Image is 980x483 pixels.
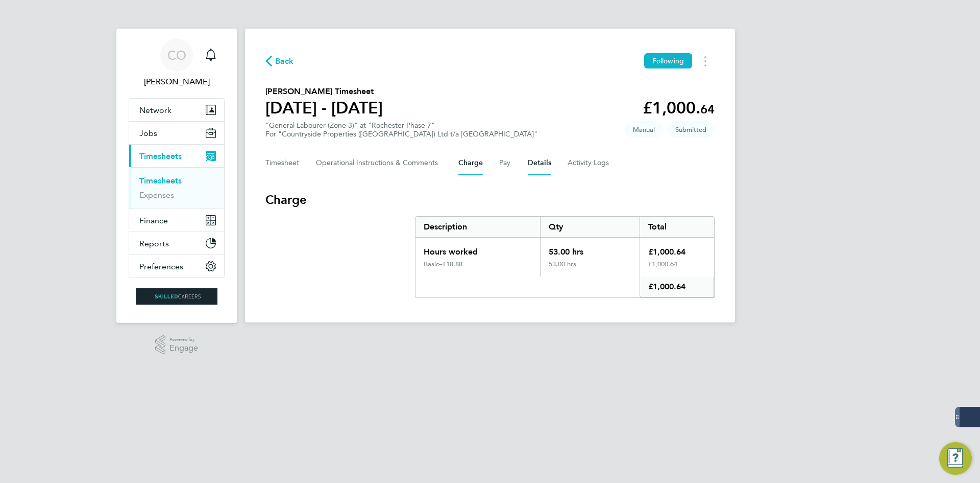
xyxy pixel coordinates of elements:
h2: [PERSON_NAME] Timesheet [265,85,383,98]
span: Powered by [169,335,198,344]
button: Timesheet [265,151,300,175]
button: Details [528,151,551,175]
div: Qty [540,217,640,237]
app-decimal: £1,000. [643,98,715,118]
button: Jobs [129,122,224,144]
nav: Main navigation [116,29,237,323]
div: Charge [415,216,715,298]
span: Reports [139,239,169,248]
a: CO[PERSON_NAME] [129,39,225,88]
span: Jobs [139,128,157,138]
span: Preferences [139,262,183,271]
button: Charge [458,151,483,175]
div: 53.00 hrs [540,238,640,260]
button: Timesheets Menu [696,53,715,69]
h1: [DATE] - [DATE] [265,98,383,118]
button: Back [265,55,294,67]
div: Description [415,217,540,237]
div: £1,000.64 [640,260,714,277]
span: This timesheet is Submitted. [667,121,715,138]
button: Timesheets [129,145,224,167]
section: Charge [265,192,715,298]
button: Engage Resource Center [939,442,972,475]
img: skilledcareers-logo-retina.png [136,288,217,305]
span: CO [167,49,186,62]
span: Timesheets [139,151,182,161]
span: Back [275,55,294,67]
a: Powered byEngage [155,335,199,355]
span: 64 [700,102,715,117]
button: Preferences [129,255,224,278]
a: Go to home page [129,288,225,305]
span: – [439,260,443,268]
span: Craig O'Donovan [129,76,225,88]
div: For "Countryside Properties ([GEOGRAPHIC_DATA]) Ltd t/a [GEOGRAPHIC_DATA]" [265,130,537,139]
span: Network [139,105,171,115]
div: Timesheets [129,167,224,209]
button: Finance [129,209,224,232]
div: Hours worked [415,238,540,260]
div: £1,000.64 [640,277,714,297]
div: Total [640,217,714,237]
span: Following [652,56,684,65]
button: Network [129,99,224,121]
button: Reports [129,232,224,255]
button: Operational Instructions & Comments [316,151,442,175]
button: Following [644,53,692,68]
button: Pay [499,151,511,175]
div: "General Labourer (Zone 3)" at "Rochester Phase 7" [265,121,537,139]
button: Activity Logs [568,151,610,175]
div: £18.88 [443,260,532,268]
a: Timesheets [139,176,182,186]
div: 53.00 hrs [540,260,640,277]
span: Engage [169,344,198,353]
a: Expenses [139,190,174,200]
span: Finance [139,216,168,225]
div: Basic [424,260,443,268]
h3: Charge [265,192,715,208]
span: This timesheet was manually created. [625,121,663,138]
div: £1,000.64 [640,238,714,260]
